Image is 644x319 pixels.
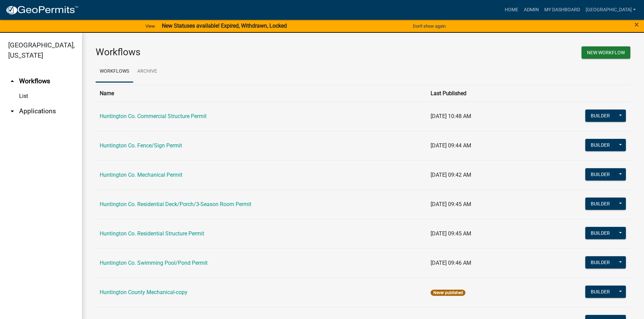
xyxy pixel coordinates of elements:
span: [DATE] 09:46 AM [431,260,471,266]
i: arrow_drop_up [8,77,16,85]
span: [DATE] 09:44 AM [431,142,471,149]
a: Archive [133,61,161,83]
i: arrow_drop_down [8,107,16,115]
a: Home [502,3,521,16]
button: Builder [585,110,615,122]
a: Admin [521,3,542,16]
a: Huntington County Mechanical-copy [100,289,187,295]
th: Last Published [426,85,528,102]
a: Workflows [96,61,133,83]
button: New Workflow [582,46,630,59]
th: Name [96,85,426,102]
button: Builder [585,198,615,210]
span: [DATE] 09:45 AM [431,230,471,237]
a: Huntington Co. Swimming Pool/Pond Permit [100,260,208,266]
a: [GEOGRAPHIC_DATA] [583,3,639,16]
a: Huntington Co. Fence/Sign Permit [100,142,182,149]
a: Huntington Co. Mechanical Permit [100,172,182,178]
span: [DATE] 09:42 AM [431,172,471,178]
button: Don't show again [410,20,448,32]
button: Builder [585,227,615,239]
a: Huntington Co. Residential Structure Permit [100,230,204,237]
h3: Workflows [96,46,358,58]
a: Huntington Co. Commercial Structure Permit [100,113,207,119]
button: Builder [585,168,615,180]
button: Builder [585,286,615,298]
button: Builder [585,256,615,269]
span: Never published [431,290,465,296]
a: View [143,20,158,32]
span: × [634,20,639,29]
a: My Dashboard [542,3,583,16]
button: Close [634,20,639,29]
button: Builder [585,139,615,151]
span: [DATE] 10:48 AM [431,113,471,119]
span: [DATE] 09:45 AM [431,201,471,207]
strong: New Statuses available! Expired, Withdrawn, Locked [162,23,287,29]
a: Huntington Co. Residential Deck/Porch/3-Season Room Permit [100,201,251,207]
